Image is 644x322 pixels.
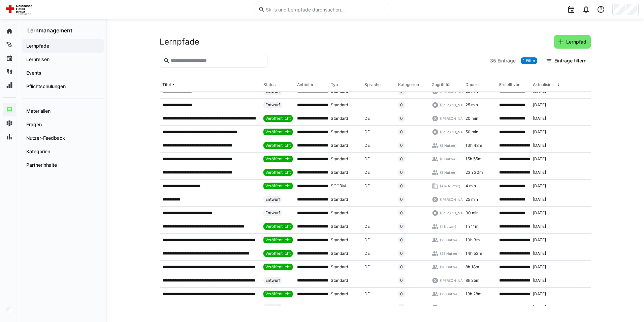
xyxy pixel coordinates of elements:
span: [DATE] [533,197,546,202]
span: Standard [331,156,348,162]
span: Veröffentlicht [265,129,291,135]
span: Standard [331,237,348,243]
span: [DATE] [533,102,546,108]
span: 1 Filter [523,58,535,63]
span: 0 [400,278,403,283]
span: 0 [400,237,403,243]
span: Entwurf [265,102,280,108]
span: 0 [400,129,403,135]
span: 13h 48m [465,143,482,148]
span: Standard [331,291,348,297]
span: Veröffentlicht [265,251,291,256]
span: ([PERSON_NAME]) [440,103,471,107]
span: 50 min [465,129,478,135]
div: Anbieter [297,82,314,87]
span: [DATE] [533,305,546,310]
span: [DATE] [533,170,546,175]
span: 0 [400,116,403,121]
span: DE [364,156,370,162]
span: Veröffentlicht [265,183,291,189]
span: 15h 55m [465,156,481,162]
span: Veröffentlicht [265,264,291,270]
h2: Lernpfade [160,37,199,47]
span: ([PERSON_NAME]) [440,211,471,215]
span: [DATE] [533,278,546,283]
span: DE [364,143,370,148]
span: 0 [400,210,403,216]
span: Veröffentlicht [265,224,291,229]
span: 0 [400,305,403,310]
span: 0 [400,102,403,108]
span: 35 [490,57,496,64]
span: Veröffentlicht [265,143,291,148]
span: Entwurf [265,210,280,216]
span: DE [364,291,370,297]
span: 4 min [465,183,476,189]
span: [DATE] [533,116,546,121]
span: Standard [331,251,348,256]
span: 14h 53m [465,251,482,256]
span: ([PERSON_NAME]) [440,197,471,202]
span: (Alle Nutzer) [440,184,460,188]
span: 0 [400,197,403,202]
span: Lernpfad [565,38,587,45]
span: [DATE] [533,251,546,256]
span: Veröffentlicht [265,170,291,175]
span: 0 [400,170,403,175]
span: 8h 25m [465,278,479,283]
span: Einträge [497,57,516,64]
span: Standard [331,102,348,108]
span: (25 Nutzer) [440,292,459,296]
span: Standard [331,197,348,202]
span: DE [364,116,370,121]
span: 0 [400,251,403,256]
span: 0 [400,143,403,148]
div: Erstellt von [499,82,520,87]
span: Veröffentlicht [265,156,291,162]
span: 0 [400,291,403,297]
span: Standard [331,305,348,310]
span: [DATE] [533,237,546,243]
span: [DATE] [533,129,546,135]
span: [DATE] [533,143,546,148]
span: SCORM [331,183,346,189]
span: 0 [400,264,403,270]
span: 20 min [465,305,478,310]
span: 10h 3m [465,237,480,243]
span: 25 min [465,197,478,202]
div: Typ [331,82,338,87]
span: [DATE] [533,291,546,297]
span: 0 [400,224,403,229]
span: DE [364,224,370,229]
span: Standard [331,264,348,270]
span: DE [364,170,370,175]
span: DE [364,183,370,189]
div: Dauer [465,82,477,87]
div: Kategorien [398,82,419,87]
span: Standard [331,143,348,148]
span: Standard [331,129,348,135]
span: 0 [400,183,403,189]
span: Einträge filtern [553,57,587,64]
span: ([PERSON_NAME]) [440,278,471,283]
span: Standard [331,170,348,175]
span: Standard [331,278,348,283]
span: (8 Nutzer) [440,157,457,161]
span: 20 min [465,116,478,121]
span: Veröffentlicht [265,116,291,121]
span: 25 min [465,102,478,108]
div: Titel [162,82,171,87]
span: [DATE] [533,210,546,216]
span: ([PERSON_NAME]) [440,305,471,310]
span: 8h 18m [465,264,479,270]
span: 1h 11m [465,224,478,229]
div: Status [263,82,276,87]
span: Veröffentlicht [265,291,291,297]
span: ([PERSON_NAME]) [440,130,471,134]
span: DE [364,129,370,135]
span: Standard [331,116,348,121]
button: Lernpfad [554,35,591,49]
span: DE [364,237,370,243]
span: Entwurf [265,197,280,202]
div: Zugriff für [432,82,451,87]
